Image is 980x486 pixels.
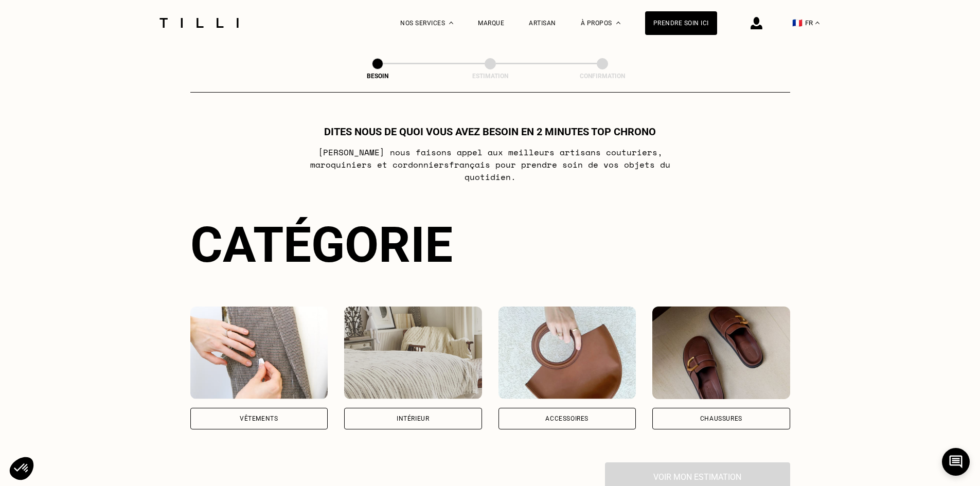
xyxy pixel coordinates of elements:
[529,20,556,27] a: Artisan
[344,307,482,399] img: Intérieur
[439,73,542,80] div: Estimation
[240,416,278,422] div: Vêtements
[397,416,429,422] div: Intérieur
[190,307,328,399] img: Vêtements
[551,73,654,80] div: Confirmation
[545,416,589,422] div: Accessoires
[156,18,242,28] img: Logo du service de couturière Tilli
[645,11,717,35] a: Prendre soin ici
[616,22,620,24] img: Menu déroulant à propos
[815,22,819,24] img: menu déroulant
[326,73,429,80] div: Besoin
[792,18,803,28] span: 🇫🇷
[286,146,694,183] p: [PERSON_NAME] nous faisons appel aux meilleurs artisans couturiers , maroquiniers et cordonniers ...
[751,17,762,29] img: icône connexion
[190,216,790,274] div: Catégorie
[652,307,790,399] img: Chaussures
[700,416,742,422] div: Chaussures
[324,125,656,138] h1: Dites nous de quoi vous avez besoin en 2 minutes top chrono
[449,22,453,24] img: Menu déroulant
[498,307,636,399] img: Accessoires
[478,20,504,27] a: Marque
